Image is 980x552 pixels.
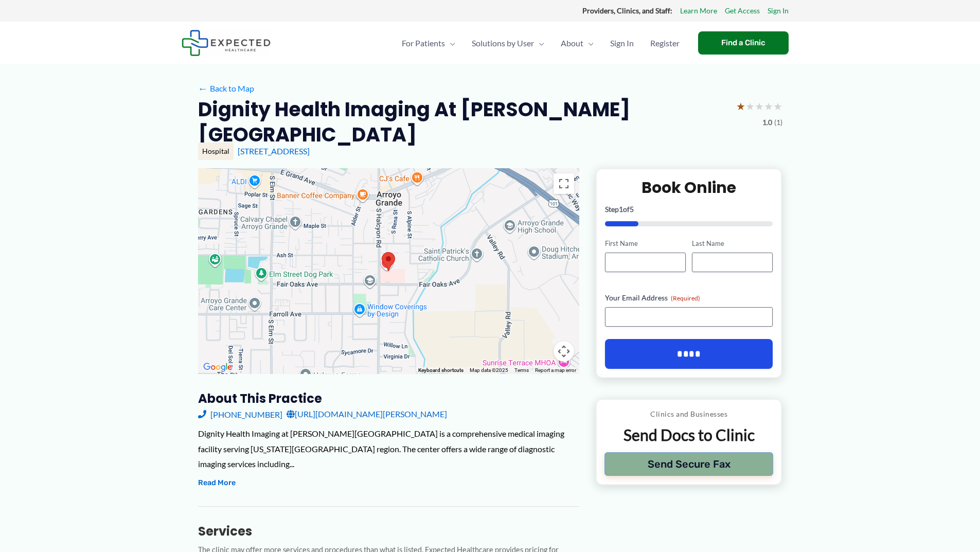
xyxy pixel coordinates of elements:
[604,407,774,421] p: Clinics and Businesses
[554,341,574,362] button: Map camera controls
[582,6,672,15] strong: Providers, Clinics, and Staff:
[535,367,576,373] a: Report a map error
[445,25,455,61] span: Menu Toggle
[680,4,717,17] a: Learn More
[768,4,789,17] a: Sign In
[238,146,310,156] a: [STREET_ADDRESS]
[287,406,447,422] a: [URL][DOMAIN_NAME][PERSON_NAME]
[602,25,642,61] a: Sign In
[402,25,445,61] span: For Patients
[198,426,579,472] div: Dignity Health Imaging at [PERSON_NAME][GEOGRAPHIC_DATA] is a comprehensive medical imaging facil...
[464,25,553,61] a: Solutions by UserMenu Toggle
[198,143,234,160] div: Hospital
[418,367,464,374] button: Keyboard shortcuts
[198,81,254,96] a: ←Back to Map
[198,523,579,539] h3: Services
[725,4,760,17] a: Get Access
[773,97,782,116] span: ★
[198,83,208,93] span: ←
[470,367,508,373] span: Map data ©2025
[198,406,282,422] a: [PHONE_NUMBER]
[604,452,774,476] button: Send Secure Fax
[604,425,774,445] p: Send Docs to Clinic
[650,25,680,61] span: Register
[514,367,529,373] a: Terms (opens in new tab)
[182,30,271,56] img: Expected Healthcare Logo - side, dark font, small
[745,97,755,116] span: ★
[198,390,579,406] h3: About this practice
[201,361,235,374] a: Open this area in Google Maps (opens a new window)
[692,239,773,248] label: Last Name
[605,239,686,248] label: First Name
[762,116,772,129] span: 1.0
[394,25,688,61] nav: Primary Site Navigation
[630,205,634,213] span: 5
[534,25,544,61] span: Menu Toggle
[755,97,764,116] span: ★
[583,25,594,61] span: Menu Toggle
[764,97,773,116] span: ★
[553,25,602,61] a: AboutMenu Toggle
[671,294,700,302] span: (Required)
[201,361,235,374] img: Google
[605,293,773,303] label: Your Email Address
[561,25,583,61] span: About
[605,177,773,198] h2: Book Online
[554,173,574,194] button: Toggle fullscreen view
[198,97,728,148] h2: Dignity Health Imaging at [PERSON_NAME][GEOGRAPHIC_DATA]
[198,477,236,489] button: Read More
[736,97,745,116] span: ★
[642,25,688,61] a: Register
[610,25,634,61] span: Sign In
[698,31,789,55] a: Find a Clinic
[472,25,534,61] span: Solutions by User
[605,206,773,213] p: Step of
[774,116,782,129] span: (1)
[619,205,623,213] span: 1
[394,25,464,61] a: For PatientsMenu Toggle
